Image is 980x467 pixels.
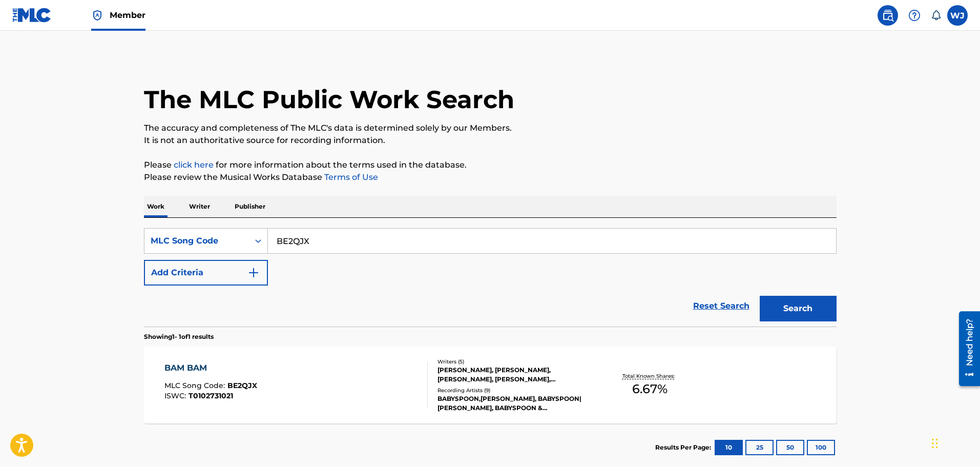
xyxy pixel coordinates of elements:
[932,428,938,459] div: Drag
[144,347,837,423] a: BAM BAMMLC Song Code:BE2QJXISWC:T0102731021Writers (5)[PERSON_NAME], [PERSON_NAME], [PERSON_NAME]...
[144,84,514,115] h1: The MLC Public Work Search
[437,358,592,366] div: Writers ( 5 )
[760,296,837,321] button: Search
[745,440,774,455] button: 25
[110,9,145,21] span: Member
[904,5,925,26] div: Help
[144,171,837,184] p: Please review the Musical Works Database
[437,387,592,394] div: Recording Artists ( 9 )
[189,391,233,400] span: T0102731021
[688,295,755,317] a: Reset Search
[144,228,837,327] form: Search Form
[164,362,257,374] div: BAM BAM
[144,122,837,134] p: The accuracy and completeness of The MLC's data is determined solely by our Members.
[929,418,980,467] iframe: Chat Widget
[632,380,668,398] span: 6.67 %
[437,394,592,413] div: BABYSPOON,[PERSON_NAME], BABYSPOON|[PERSON_NAME], BABYSPOON & [PERSON_NAME], BABYSPOON, BABYSPOON...
[144,134,837,147] p: It is not an authoritative source for recording information.
[878,5,898,26] a: Public Search
[164,381,227,390] span: MLC Song Code :
[807,440,835,455] button: 100
[882,9,894,22] img: search
[322,172,378,182] a: Terms of Use
[247,267,260,279] img: 9d2ae6d4665cec9f34b9.svg
[622,372,677,380] p: Total Known Shares:
[931,10,941,21] div: Notifications
[144,159,837,171] p: Please for more information about the terms used in the database.
[144,260,268,286] button: Add Criteria
[186,196,213,217] p: Writer
[12,8,52,23] img: MLC Logo
[144,196,168,217] p: Work
[174,160,214,170] a: click here
[655,443,714,452] p: Results Per Page:
[715,440,743,455] button: 10
[908,9,921,22] img: help
[776,440,804,455] button: 50
[227,381,257,390] span: BE2QJX
[151,235,243,247] div: MLC Song Code
[91,9,103,22] img: Top Rightsholder
[947,5,968,26] div: User Menu
[232,196,268,217] p: Publisher
[164,391,189,400] span: ISWC :
[144,332,214,341] p: Showing 1 - 1 of 1 results
[437,366,592,384] div: [PERSON_NAME], [PERSON_NAME], [PERSON_NAME], [PERSON_NAME], [PERSON_NAME]
[951,307,980,390] iframe: Resource Center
